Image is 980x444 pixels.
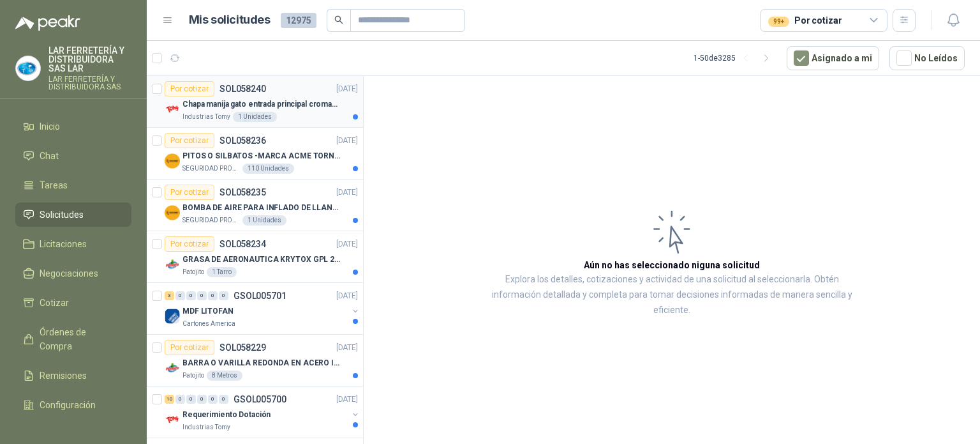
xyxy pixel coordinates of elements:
[234,291,286,300] p: GSOL005701
[165,205,180,220] img: Company Logo
[219,395,228,404] div: 0
[40,119,60,134] span: Inicio
[40,149,59,163] span: Chat
[147,180,363,231] a: Por cotizarSOL058235[DATE] Company LogoBOMBA DE AIRE PARA INFLADO DE LLANTAS DE BICICLETASEGURIDA...
[186,291,196,300] div: 0
[165,288,360,329] a: 3 0 0 0 0 0 GSOL005701[DATE] Company LogoMDF LITOFANCartones America
[182,254,341,266] p: GRASA DE AERONAUTICA KRYTOX GPL 207 (SE ADJUNTA IMAGEN DE REFERENCIA)
[165,153,180,169] img: Company Logo
[182,215,240,226] p: SEGURIDAD PROVISER LTDA
[219,188,266,197] p: SOL058235
[48,46,131,73] p: LAR FERRETERÍA Y DISTRIBUIDORA SAS LAR
[182,357,341,369] p: BARRA O VARILLA REDONDA EN ACERO INOXIDABLE DE 2" O 50 MM
[207,371,242,381] div: 8 Metros
[147,76,363,128] a: Por cotizarSOL058240[DATE] Company LogoChapa manija gato entrada principal cromado mate llave de ...
[186,395,196,404] div: 0
[336,187,358,199] p: [DATE]
[165,392,360,433] a: 10 0 0 0 0 0 GSOL005700[DATE] Company LogoRequerimiento DotaciónIndustrias Tomy
[182,164,240,174] p: SEGURIDAD PROVISER LTDA
[15,173,131,197] a: Tareas
[336,238,358,250] p: [DATE]
[182,150,341,162] p: PITOS O SILBATOS -MARCA ACME TORNADO 635
[182,319,235,329] p: Cartones America
[15,320,131,358] a: Órdenes de Compra
[165,81,214,96] div: Por cotizar
[219,291,228,300] div: 0
[281,13,316,28] span: 12975
[787,46,879,70] button: Asignado a mi
[15,364,131,388] a: Remisiones
[165,102,180,117] img: Company Logo
[40,178,68,192] span: Tareas
[219,136,266,145] p: SOL058236
[219,84,266,93] p: SOL058240
[48,75,131,91] p: LAR FERRETERÍA Y DISTRIBUIDORA SAS
[219,343,266,352] p: SOL058229
[40,325,119,353] span: Órdenes de Compra
[40,398,96,412] span: Configuración
[768,13,842,27] div: Por cotizar
[234,395,286,404] p: GSOL005700
[197,291,207,300] div: 0
[165,309,180,324] img: Company Logo
[208,291,218,300] div: 0
[165,257,180,272] img: Company Logo
[165,360,180,376] img: Company Logo
[147,231,363,283] a: Por cotizarSOL058234[DATE] Company LogoGRASA DE AERONAUTICA KRYTOX GPL 207 (SE ADJUNTA IMAGEN DE ...
[165,236,214,252] div: Por cotizar
[40,208,84,222] span: Solicitudes
[182,112,230,122] p: Industrias Tomy
[242,164,294,174] div: 110 Unidades
[197,395,207,404] div: 0
[336,135,358,147] p: [DATE]
[175,291,185,300] div: 0
[165,185,214,200] div: Por cotizar
[208,395,218,404] div: 0
[182,98,341,111] p: Chapa manija gato entrada principal cromado mate llave de seguridad
[147,128,363,180] a: Por cotizarSOL058236[DATE] Company LogoPITOS O SILBATOS -MARCA ACME TORNADO 635SEGURIDAD PROVISER...
[15,232,131,256] a: Licitaciones
[336,83,358,95] p: [DATE]
[694,48,776,68] div: 1 - 50 de 3285
[182,371,204,381] p: Patojito
[15,393,131,417] a: Configuración
[16,56,40,80] img: Company Logo
[189,11,271,29] h1: Mis solicitudes
[889,46,965,70] button: No Leídos
[768,17,789,27] div: 99+
[15,114,131,139] a: Inicio
[165,412,180,427] img: Company Logo
[334,15,343,24] span: search
[242,215,286,226] div: 1 Unidades
[40,237,87,251] span: Licitaciones
[207,267,237,277] div: 1 Tarro
[15,291,131,315] a: Cotizar
[182,202,341,214] p: BOMBA DE AIRE PARA INFLADO DE LLANTAS DE BICICLETA
[182,409,271,421] p: Requerimiento Dotación
[182,267,204,277] p: Patojito
[233,112,277,122] div: 1 Unidades
[15,261,131,286] a: Negociaciones
[15,203,131,227] a: Solicitudes
[182,305,234,318] p: MDF LITOFAN
[165,291,174,300] div: 3
[336,342,358,354] p: [DATE]
[165,395,174,404] div: 10
[40,296,69,310] span: Cotizar
[336,394,358,406] p: [DATE]
[165,340,214,355] div: Por cotizar
[147,335,363,387] a: Por cotizarSOL058229[DATE] Company LogoBARRA O VARILLA REDONDA EN ACERO INOXIDABLE DE 2" O 50 MMP...
[584,258,760,272] h3: Aún no has seleccionado niguna solicitud
[165,133,214,148] div: Por cotizar
[40,266,98,280] span: Negociaciones
[219,240,266,249] p: SOL058234
[15,15,80,31] img: Logo peakr
[175,395,185,404] div: 0
[40,369,87,383] span: Remisiones
[15,144,131,168] a: Chat
[182,422,230,433] p: Industrias Tomy
[491,272,852,318] p: Explora los detalles, cotizaciones y actividad de una solicitud al seleccionarla. Obtén informaci...
[336,290,358,302] p: [DATE]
